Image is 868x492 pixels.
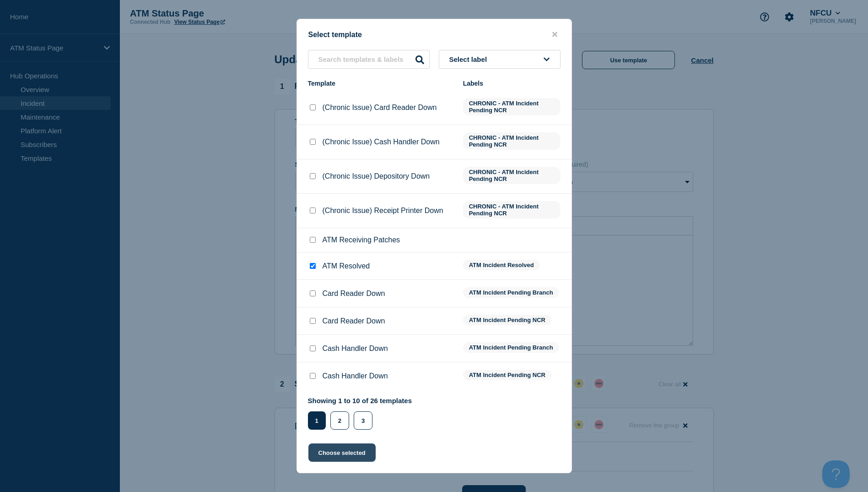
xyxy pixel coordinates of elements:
p: ATM Receiving Patches [323,236,400,244]
span: CHRONIC - ATM Incident Pending NCR [463,132,561,150]
input: (Chronic Issue) Card Reader Down checkbox [310,104,316,110]
span: ATM Incident Pending NCR [463,315,551,325]
span: ATM Incident Pending NCR [463,370,551,380]
button: Select label [439,50,561,69]
span: ATM Incident Pending Branch [463,287,559,298]
span: ATM Incident Resolved [463,260,540,270]
span: Select label [449,55,491,63]
p: (Chronic Issue) Depository Down [323,172,430,180]
p: (Chronic Issue) Card Reader Down [323,104,437,112]
input: Search templates & labels [308,50,430,69]
input: ATM Receiving Patches checkbox [310,237,316,243]
input: (Chronic Issue) Depository Down checkbox [310,173,316,179]
div: Select template [297,30,571,39]
button: close button [550,30,560,39]
p: (Chronic Issue) Cash Handler Down [323,138,440,146]
span: ATM Incident Pending Branch [463,342,559,353]
p: ATM Resolved [323,262,370,270]
button: 3 [354,411,372,430]
button: Choose selected [308,443,376,462]
input: Cash Handler Down checkbox [310,345,316,351]
div: Template [308,80,454,87]
button: 2 [330,411,349,430]
p: Card Reader Down [323,317,385,325]
input: Cash Handler Down checkbox [310,373,316,379]
p: Showing 1 to 10 of 26 templates [308,397,412,405]
input: (Chronic Issue) Cash Handler Down checkbox [310,139,316,145]
input: Card Reader Down checkbox [310,290,316,296]
input: ATM Resolved checkbox [310,263,316,269]
div: Labels [463,80,561,87]
span: CHRONIC - ATM Incident Pending NCR [463,201,561,219]
span: CHRONIC - ATM Incident Pending NCR [463,98,561,115]
p: Card Reader Down [323,290,385,298]
p: Cash Handler Down [323,372,388,380]
span: CHRONIC - ATM Incident Pending NCR [463,167,561,184]
p: Cash Handler Down [323,344,388,353]
button: 1 [308,411,326,430]
input: Card Reader Down checkbox [310,318,316,324]
p: (Chronic Issue) Receipt Printer Down [323,207,443,215]
input: (Chronic Issue) Receipt Printer Down checkbox [310,208,316,213]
